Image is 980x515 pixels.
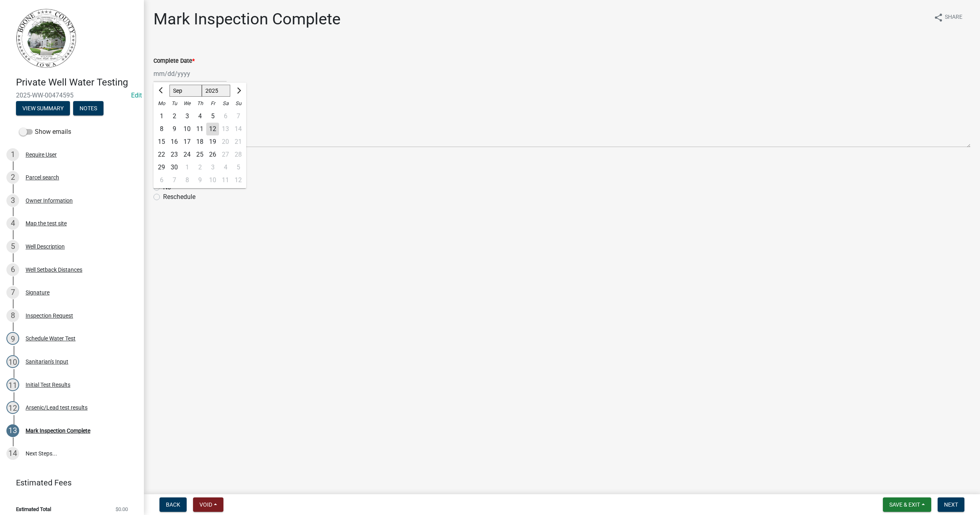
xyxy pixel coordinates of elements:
[26,382,70,388] div: Initial Test Results
[168,123,181,135] div: 9
[6,171,19,184] div: 2
[927,10,969,25] button: shareShare
[168,135,181,148] div: Tuesday, September 16, 2025
[6,424,19,437] div: 13
[6,217,19,230] div: 4
[166,501,180,508] span: Back
[206,174,219,187] div: Friday, October 10, 2025
[16,105,70,112] wm-modal-confirm: Summary
[181,161,193,174] div: 1
[168,97,181,110] div: Tu
[155,174,168,187] div: 6
[938,497,964,512] button: Next
[16,101,70,115] button: View Summary
[168,148,181,161] div: Tuesday, September 23, 2025
[116,507,128,512] span: $0.00
[6,194,19,207] div: 3
[193,174,206,187] div: Thursday, October 9, 2025
[181,135,193,148] div: 17
[206,148,219,161] div: 26
[26,290,50,295] div: Signature
[181,97,193,110] div: We
[159,497,187,512] button: Back
[168,110,181,123] div: Tuesday, September 2, 2025
[16,8,77,68] img: Boone County, Iowa
[19,127,71,137] label: Show emails
[26,428,90,433] div: Mark Inspection Complete
[153,66,227,82] input: mm/dd/yyyy
[155,148,168,161] div: 22
[155,110,168,123] div: 1
[193,110,206,123] div: Thursday, September 4, 2025
[206,161,219,174] div: 3
[889,501,920,508] span: Save & Exit
[181,110,193,123] div: Wednesday, September 3, 2025
[155,97,168,110] div: Mo
[206,123,219,135] div: Friday, September 12, 2025
[6,263,19,276] div: 6
[193,123,206,135] div: Thursday, September 11, 2025
[131,91,142,99] a: Edit
[181,174,193,187] div: 8
[168,161,181,174] div: Tuesday, September 30, 2025
[168,110,181,123] div: 2
[193,135,206,148] div: Thursday, September 18, 2025
[153,58,195,64] label: Complete Date
[181,148,193,161] div: 24
[181,174,193,187] div: Wednesday, October 8, 2025
[131,91,142,99] wm-modal-confirm: Edit Application Number
[157,84,166,97] button: Previous month
[181,123,193,135] div: Wednesday, September 10, 2025
[168,135,181,148] div: 16
[233,84,243,97] button: Next month
[168,148,181,161] div: 23
[155,110,168,123] div: Monday, September 1, 2025
[6,332,19,345] div: 9
[26,359,68,364] div: Sanitarian's Input
[193,110,206,123] div: 4
[168,123,181,135] div: Tuesday, September 9, 2025
[26,405,88,410] div: Arsenic/Lead test results
[163,192,195,202] label: Reschedule
[6,447,19,460] div: 14
[232,97,245,110] div: Su
[155,135,168,148] div: 15
[193,148,206,161] div: 25
[16,77,137,88] h4: Private Well Water Testing
[6,309,19,322] div: 8
[16,507,51,512] span: Estimated Total
[202,85,231,97] select: Select year
[26,313,73,318] div: Inspection Request
[206,161,219,174] div: Friday, October 3, 2025
[26,175,59,180] div: Parcel search
[945,13,962,22] span: Share
[73,101,104,115] button: Notes
[181,110,193,123] div: 3
[26,198,73,203] div: Owner Information
[6,475,131,491] a: Estimated Fees
[944,501,958,508] span: Next
[155,123,168,135] div: Monday, September 8, 2025
[168,174,181,187] div: Tuesday, October 7, 2025
[155,135,168,148] div: Monday, September 15, 2025
[199,501,212,508] span: Void
[193,497,223,512] button: Void
[206,148,219,161] div: Friday, September 26, 2025
[181,135,193,148] div: Wednesday, September 17, 2025
[219,97,232,110] div: Sa
[6,286,19,299] div: 7
[193,97,206,110] div: Th
[193,161,206,174] div: 2
[26,244,65,249] div: Well Description
[934,13,943,22] i: share
[181,161,193,174] div: Wednesday, October 1, 2025
[169,85,202,97] select: Select month
[168,161,181,174] div: 30
[16,91,128,99] span: 2025-WW-00474595
[153,10,341,29] h1: Mark Inspection Complete
[193,161,206,174] div: Thursday, October 2, 2025
[6,401,19,414] div: 12
[883,497,931,512] button: Save & Exit
[26,267,82,272] div: Well Setback Distances
[26,152,57,157] div: Require User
